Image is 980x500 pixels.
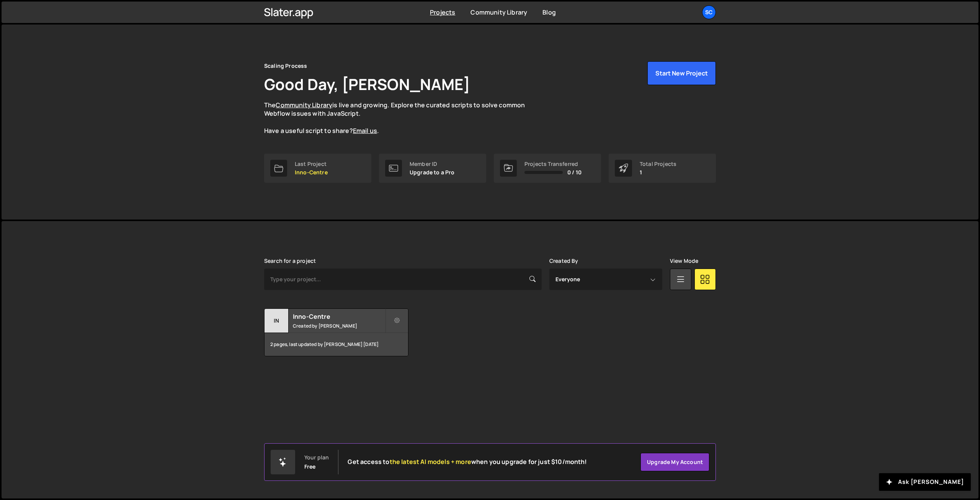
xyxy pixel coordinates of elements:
div: 2 pages, last updated by [PERSON_NAME] [DATE] [265,333,408,356]
label: Search for a project [264,258,316,264]
div: Member ID [410,161,455,167]
label: View Mode [670,258,698,264]
a: Blog [542,8,556,16]
div: Scaling Process [264,61,307,70]
a: In Inno-Centre Created by [PERSON_NAME] 2 pages, last updated by [PERSON_NAME] [DATE] [264,308,408,356]
h2: Get access to when you upgrade for just $10/month! [348,458,587,466]
p: Inno-Centre [295,169,328,175]
h2: Inno-Centre [293,312,385,321]
input: Type your project... [264,269,542,290]
button: Ask [PERSON_NAME] [879,473,971,491]
a: Community Library [276,101,332,109]
a: Community Library [470,8,527,16]
div: In [265,309,289,333]
span: 0 / 10 [567,169,581,175]
label: Created By [549,258,578,264]
p: Upgrade to a Pro [410,169,455,175]
p: The is live and growing. Explore the curated scripts to solve common Webflow issues with JavaScri... [264,101,540,135]
small: Created by [PERSON_NAME] [293,323,385,329]
a: Sc [702,5,716,19]
a: Projects [430,8,455,16]
p: 1 [640,169,676,175]
h1: Good Day, [PERSON_NAME] [264,74,470,95]
span: the latest AI models + more [390,457,471,466]
div: Your plan [304,454,329,461]
div: Free [304,464,316,470]
a: Last Project Inno-Centre [264,154,371,183]
div: Projects Transferred [524,161,581,167]
a: Upgrade my account [640,453,709,471]
a: Email us [353,126,377,135]
button: Start New Project [647,61,716,85]
div: Total Projects [640,161,676,167]
div: Last Project [295,161,328,167]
